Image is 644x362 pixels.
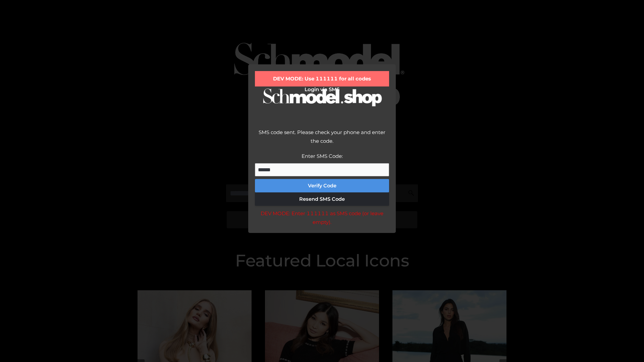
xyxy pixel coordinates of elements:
[255,209,389,226] div: DEV MODE: Enter 111111 as SMS code (or leave empty).
[255,192,389,206] button: Resend SMS Code
[255,179,389,192] button: Verify Code
[255,128,389,152] div: SMS code sent. Please check your phone and enter the code.
[255,71,389,86] div: DEV MODE: Use 111111 for all codes
[302,153,343,159] label: Enter SMS Code:
[255,86,389,93] h2: Login via SMS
